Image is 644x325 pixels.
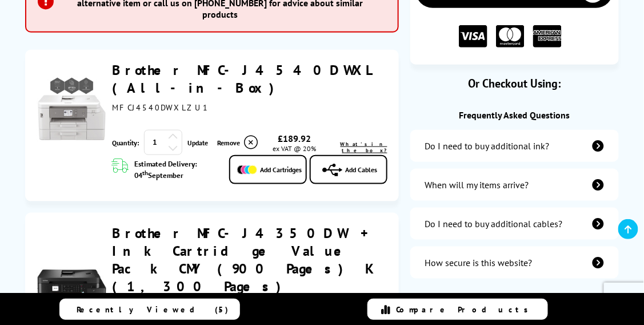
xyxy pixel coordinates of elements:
[237,165,257,175] img: Add Cartridges
[260,133,330,144] div: £189.92
[37,72,107,142] img: Brother MFC-J4540DWXL (All-in-Box)
[113,224,379,295] a: Brother MFC-J4350DW + Ink Cartridge Value Pack CMY (900 Pages) K (1,300 Pages)
[77,304,229,315] span: Recently Viewed (5)
[367,299,548,320] a: Compare Products
[496,25,525,47] img: MASTER CARD
[37,253,107,323] img: Brother MFC-J4350DW + Ink Cartridge Value Pack CMY (900 Pages) K (1,300 Pages)
[410,169,619,201] a: items-arrive
[410,76,619,91] div: Or Checkout Using:
[218,134,260,151] a: Delete item from your basket
[260,165,302,174] span: Add Cartridges
[218,138,241,147] span: Remove
[113,102,209,113] span: MFCJ4540DWXLZU1
[425,257,533,268] div: How secure is this website?
[142,169,148,177] sup: th
[345,165,377,174] span: Add Cables
[410,130,619,162] a: additional-ink
[425,179,529,191] div: When will my items arrive?
[425,140,550,152] div: Do I need to buy additional ink?
[410,208,619,240] a: additional-cables
[113,138,139,147] span: Quantity:
[59,299,240,320] a: Recently Viewed (5)
[341,141,387,153] span: What's in the box?
[459,25,487,47] img: VISA
[134,159,218,180] span: Estimated Delivery: 04 September
[396,304,534,315] span: Compare Products
[113,61,371,97] a: Brother MFC-J4540DWXL (All-in-Box)
[425,218,563,229] div: Do I need to buy additional cables?
[329,141,387,153] a: lnk_inthebox
[410,109,619,121] div: Frequently Asked Questions
[188,138,209,147] a: Update
[273,144,316,153] span: ex VAT @ 20%
[410,247,619,279] a: secure-website
[533,25,562,47] img: American Express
